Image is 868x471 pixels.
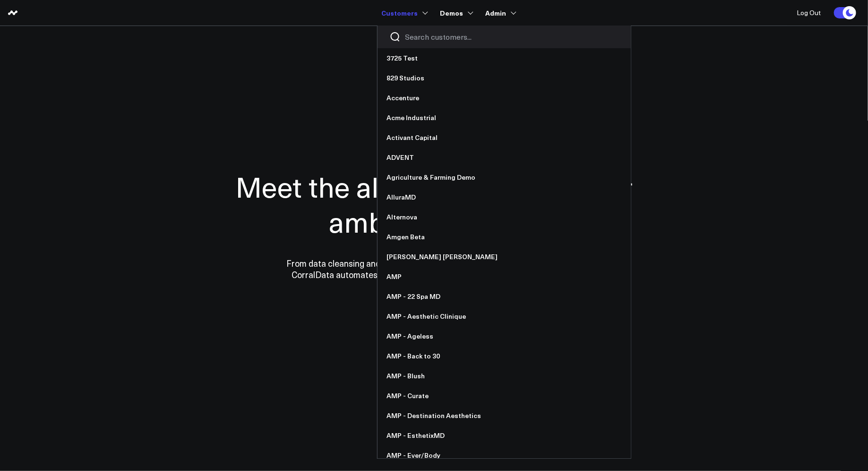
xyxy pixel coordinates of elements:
button: Search customers button [389,31,401,43]
a: Agriculture & Farming Demo [378,167,631,187]
a: AlluraMD [378,187,631,207]
a: Activant Capital [378,128,631,148]
h1: Meet the all-in-one data hub for ambitious teams [203,169,666,239]
a: Amgen Beta [378,227,631,247]
a: Demos [440,4,472,21]
a: ADVENT [378,148,631,167]
a: AMP - Destination Aesthetics [378,406,631,426]
a: Admin [486,4,515,21]
a: AMP - Ever/Body [378,445,631,465]
a: 3725 Test [378,48,631,68]
a: AMP - Aesthetic Clinique [378,306,631,326]
a: Customers [382,4,426,21]
a: Accenture [378,88,631,108]
a: [PERSON_NAME] [PERSON_NAME] [378,247,631,267]
a: AMP - 22 Spa MD [378,287,631,306]
a: Acme Industrial [378,108,631,128]
a: AMP - Curate [378,386,631,406]
a: AMP - Blush [378,366,631,386]
a: AMP - Back to 30 [378,346,631,366]
input: Search customers input [405,32,619,42]
a: 829 Studios [378,68,631,88]
a: Alternova [378,207,631,227]
a: AMP [378,267,631,287]
a: AMP - EsthetixMD [378,426,631,445]
p: From data cleansing and integration to personalized dashboards and insights, CorralData automates... [266,258,602,280]
a: AMP - Ageless [378,326,631,346]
